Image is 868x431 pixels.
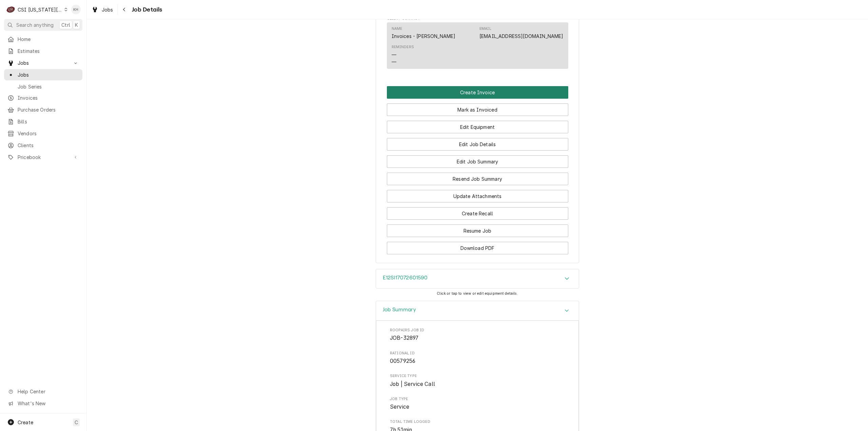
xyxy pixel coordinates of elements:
div: Service Type [390,373,565,388]
span: Service Type [390,380,565,388]
div: Roopairs Job ID [390,328,565,342]
span: Clients [18,142,79,149]
span: Rational ID [390,357,565,365]
div: Accordion Header [376,269,579,288]
span: K [75,21,78,28]
a: Bills [4,116,82,127]
h3: E12SI17072601590 [383,275,428,281]
span: Service [390,404,409,410]
div: Rational ID [390,351,565,365]
button: Search anythingCtrlK [4,19,82,31]
span: Job | Service Call [390,381,435,387]
div: C [6,5,16,14]
div: CSI Kansas City's Avatar [6,5,16,14]
a: Estimates [4,45,82,57]
span: Home [18,36,79,43]
div: Button Group Row [387,220,568,237]
div: Button Group Row [387,151,568,168]
div: — [392,51,396,58]
span: Jobs [18,71,79,78]
a: Clients [4,140,82,151]
button: Resend Job Summary [387,173,568,185]
div: Button Group Row [387,116,568,133]
span: Create [18,419,33,425]
span: Click or tap to view or edit equipment details. [437,291,518,296]
span: Roopairs Job ID [390,328,565,333]
div: Button Group Row [387,202,568,220]
div: Button Group Row [387,86,568,99]
div: Invoices - [PERSON_NAME] [392,33,456,40]
button: Create Recall [387,207,568,220]
div: Button Group [387,86,568,254]
a: Job Series [4,81,82,92]
div: Button Group Row [387,99,568,116]
button: Accordion Details Expand Trigger [376,269,579,288]
span: Roopairs Job ID [390,334,565,342]
div: Accordion Header [376,301,579,320]
div: Email [479,26,491,32]
a: Purchase Orders [4,104,82,115]
span: What's New [18,400,78,407]
button: Edit Job Summary [387,155,568,168]
div: Button Group Row [387,168,568,185]
div: Client Contact List [387,22,568,72]
div: Email [479,26,563,40]
div: Button Group Row [387,185,568,202]
div: — [392,58,396,65]
a: Invoices [4,92,82,103]
div: Contact [387,22,568,69]
span: Job Type [390,403,565,411]
div: Kelsey Hetlage's Avatar [71,5,81,14]
div: Name [392,26,402,32]
span: Vendors [18,130,79,137]
a: Go to Help Center [4,386,82,397]
button: Update Attachments [387,190,568,202]
a: Jobs [89,4,116,15]
span: Rational ID [390,351,565,356]
div: Button Group Row [387,133,568,151]
button: Edit Job Details [387,138,568,151]
div: Button Group Row [387,237,568,254]
div: Job Type [390,396,565,411]
button: Mark as Invoiced [387,103,568,116]
div: Name [392,26,456,40]
span: Total Time Logged [390,419,565,425]
a: Go to What's New [4,398,82,409]
a: Home [4,34,82,45]
button: Create Invoice [387,86,568,99]
a: [EMAIL_ADDRESS][DOMAIN_NAME] [479,33,563,39]
span: Jobs [102,6,113,13]
div: Client Contact [387,16,568,72]
div: E12SI17072601590 [376,269,579,289]
span: JOB-32897 [390,335,418,341]
span: Job Series [18,83,79,90]
div: Reminders [392,44,414,65]
span: Search anything [16,21,54,28]
div: CSI [US_STATE][GEOGRAPHIC_DATA] [18,6,62,13]
span: Job Type [390,396,565,402]
span: Service Type [390,373,565,379]
span: Bills [18,118,79,125]
div: KH [71,5,81,14]
button: Accordion Details Expand Trigger [376,301,579,320]
button: Download PDF [387,242,568,254]
span: Jobs [18,59,69,66]
span: Ctrl [61,21,70,28]
button: Resume Job [387,224,568,237]
span: Help Center [18,388,78,395]
button: Edit Equipment [387,121,568,133]
a: Vendors [4,128,82,139]
span: Pricebook [18,154,69,161]
span: Invoices [18,94,79,101]
span: Estimates [18,47,79,55]
span: 00579256 [390,358,415,364]
a: Go to Jobs [4,57,82,68]
h3: Job Summary [383,307,416,313]
div: Reminders [392,44,414,50]
span: Job Details [130,5,162,14]
span: C [75,419,78,426]
a: Jobs [4,69,82,80]
button: Navigate back [119,4,130,15]
span: Purchase Orders [18,106,79,113]
a: Go to Pricebook [4,152,82,163]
